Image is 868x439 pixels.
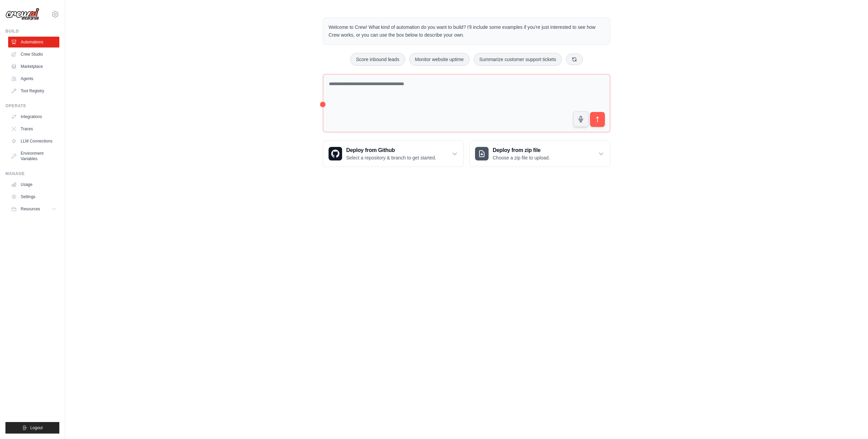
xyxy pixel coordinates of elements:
[8,111,59,122] a: Integrations
[5,422,59,434] button: Logout
[8,49,59,60] a: Crew Studio
[329,23,605,39] p: Welcome to Crew! What kind of automation do you want to build? I'll include some examples if you'...
[8,191,59,202] a: Settings
[474,53,562,66] button: Summarize customer support tickets
[5,103,59,109] div: Operate
[30,425,43,431] span: Logout
[346,154,436,161] p: Select a repository & branch to get started.
[8,123,59,134] a: Traces
[346,146,436,154] h3: Deploy from Github
[8,85,59,96] a: Tool Registry
[8,148,59,164] a: Environment Variables
[8,179,59,190] a: Usage
[5,171,59,176] div: Manage
[8,204,59,214] button: Resources
[409,53,470,66] button: Monitor website uptime
[21,206,40,212] span: Resources
[5,8,39,21] img: Logo
[350,53,405,66] button: Score inbound leads
[493,146,550,154] h3: Deploy from zip file
[493,154,550,161] p: Choose a zip file to upload.
[8,61,59,72] a: Marketplace
[5,28,59,34] div: Build
[8,73,59,84] a: Agents
[8,37,59,47] a: Automations
[8,136,59,147] a: LLM Connections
